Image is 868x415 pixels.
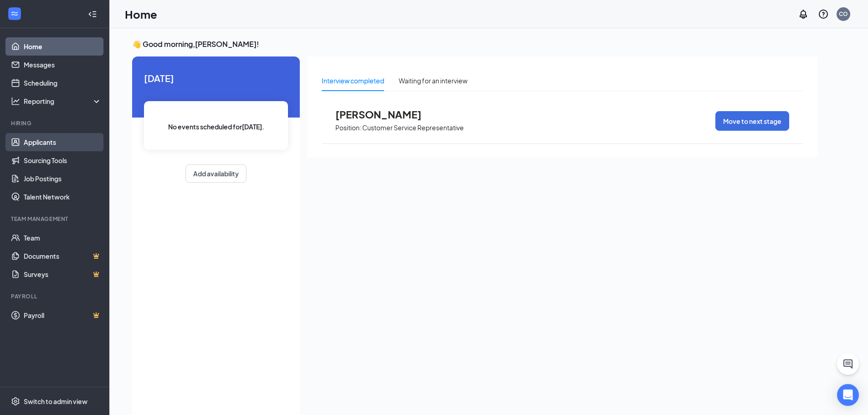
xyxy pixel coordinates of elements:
svg: QuestionInfo [818,9,829,20]
svg: ChatActive [842,359,853,369]
a: Sourcing Tools [24,151,102,169]
h3: 👋 Good morning, [PERSON_NAME] ! [132,39,817,49]
p: Position: [335,123,361,132]
div: Hiring [11,119,100,127]
button: Move to next stage [715,111,789,131]
svg: Collapse [88,10,97,19]
div: Switch to admin view [24,397,87,406]
div: CO [839,10,848,18]
div: Waiting for an interview [399,76,467,86]
a: Applicants [24,133,102,151]
svg: Settings [11,397,20,406]
div: Payroll [11,292,100,300]
span: [PERSON_NAME] [335,108,436,120]
a: DocumentsCrown [24,247,102,265]
button: Add availability [185,164,247,183]
div: Open Intercom Messenger [837,384,859,406]
h1: Home [125,6,157,22]
span: No events scheduled for [DATE] . [168,122,264,132]
svg: Analysis [11,97,20,106]
a: Job Postings [24,169,102,188]
a: Scheduling [24,74,102,92]
a: Team [24,229,102,247]
svg: Notifications [798,9,809,20]
button: ChatActive [837,353,859,375]
div: Interview completed [322,76,384,86]
a: Talent Network [24,188,102,206]
div: Team Management [11,215,100,223]
a: Messages [24,56,102,74]
svg: WorkstreamLogo [10,9,19,18]
a: PayrollCrown [24,306,102,324]
p: Customer Service Representative [362,123,464,132]
span: [DATE] [144,71,288,85]
a: SurveysCrown [24,265,102,283]
div: Reporting [24,97,102,106]
a: Home [24,37,102,56]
